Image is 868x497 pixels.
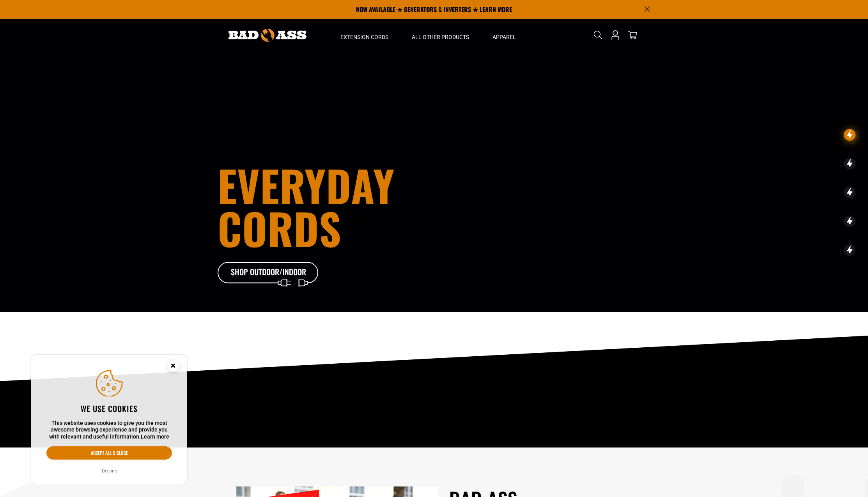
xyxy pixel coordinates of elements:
[46,403,172,414] h2: We use cookies
[31,355,187,485] aside: Cookie Consent
[412,34,469,41] span: All Other Products
[218,262,319,284] a: Shop Outdoor/Indoor
[400,19,481,51] summary: All Other Products
[340,34,388,41] span: Extension Cords
[99,467,119,475] button: Decline
[141,433,169,440] a: Learn more
[218,164,477,249] h1: Everyday cords
[229,29,306,42] img: Bad Ass Extension Cords
[492,34,516,41] span: Apparel
[329,19,400,51] summary: Extension Cords
[481,19,528,51] summary: Apparel
[592,29,604,41] summary: Search
[46,446,172,460] button: Accept all & close
[46,420,172,440] p: This website uses cookies to give you the most awesome browsing experience and provide you with r...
